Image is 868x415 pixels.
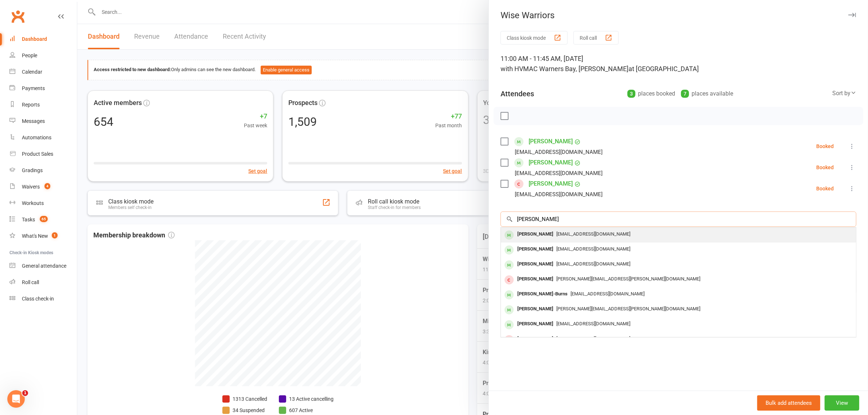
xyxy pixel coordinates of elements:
[505,290,514,299] div: member
[505,245,514,255] div: member
[44,183,50,189] span: 4
[9,291,77,307] a: Class kiosk mode
[9,179,77,195] a: Waivers 4
[22,36,47,42] div: Dashboard
[556,306,700,311] span: [PERSON_NAME][EMAIL_ADDRESS][PERSON_NAME][DOMAIN_NAME]
[816,144,834,149] div: Booked
[22,279,39,285] div: Roll call
[22,85,45,91] div: Payments
[9,162,77,179] a: Gradings
[556,276,700,282] span: [PERSON_NAME][EMAIL_ADDRESS][PERSON_NAME][DOMAIN_NAME]
[514,289,571,299] div: [PERSON_NAME]-Burns
[501,65,628,73] span: with HVMAC Warners Bay, [PERSON_NAME]
[9,195,77,212] a: Workouts
[22,53,37,58] div: People
[22,151,53,157] div: Product Sales
[505,260,514,269] div: member
[7,390,25,408] iframe: Intercom live chat
[556,261,630,267] span: [EMAIL_ADDRESS][DOMAIN_NAME]
[9,274,77,291] a: Roll call
[22,217,35,222] div: Tasks
[514,334,556,344] div: [PERSON_NAME]
[505,305,514,314] div: member
[757,395,820,411] button: Bulk add attendees
[22,167,43,173] div: Gradings
[505,230,514,240] div: member
[9,7,27,26] a: Clubworx
[514,274,556,284] div: [PERSON_NAME]
[501,54,856,74] div: 11:00 AM - 11:45 AM, [DATE]
[627,89,675,99] div: places booked
[681,90,689,98] div: 7
[529,178,573,190] a: [PERSON_NAME]
[556,321,630,326] span: [EMAIL_ADDRESS][DOMAIN_NAME]
[816,165,834,170] div: Booked
[22,233,48,239] div: What's New
[22,296,54,302] div: Class check-in
[9,31,77,47] a: Dashboard
[22,263,66,269] div: General attendance
[556,336,630,341] span: [EMAIL_ADDRESS][DOMAIN_NAME]
[514,259,556,269] div: [PERSON_NAME]
[9,228,77,244] a: What's New1
[22,135,51,140] div: Automations
[529,157,573,168] a: [PERSON_NAME]
[9,113,77,129] a: Messages
[9,97,77,113] a: Reports
[505,335,514,344] div: member
[505,320,514,329] div: member
[573,31,619,44] button: Roll call
[628,65,699,73] span: at [GEOGRAPHIC_DATA]
[832,89,856,98] div: Sort by
[501,212,856,227] input: Search to add attendees
[514,319,556,329] div: [PERSON_NAME]
[556,246,630,252] span: [EMAIL_ADDRESS][DOMAIN_NAME]
[22,184,40,190] div: Waivers
[9,47,77,64] a: People
[489,10,868,20] div: Wise Warriors
[9,212,77,228] a: Tasks 65
[501,31,568,44] button: Class kiosk mode
[514,304,556,314] div: [PERSON_NAME]
[9,129,77,146] a: Automations
[515,147,603,157] div: [EMAIL_ADDRESS][DOMAIN_NAME]
[9,146,77,162] a: Product Sales
[514,244,556,255] div: [PERSON_NAME]
[681,89,733,99] div: places available
[22,118,45,124] div: Messages
[40,216,48,222] span: 65
[529,136,573,147] a: [PERSON_NAME]
[501,89,534,99] div: Attendees
[22,390,28,396] span: 1
[556,231,630,237] span: [EMAIL_ADDRESS][DOMAIN_NAME]
[816,186,834,191] div: Booked
[52,232,58,238] span: 1
[9,258,77,274] a: General attendance kiosk mode
[825,395,859,411] button: View
[515,190,603,199] div: [EMAIL_ADDRESS][DOMAIN_NAME]
[9,80,77,97] a: Payments
[22,69,42,75] div: Calendar
[9,64,77,80] a: Calendar
[22,102,40,108] div: Reports
[514,229,556,240] div: [PERSON_NAME]
[571,291,645,296] span: [EMAIL_ADDRESS][DOMAIN_NAME]
[515,168,603,178] div: [EMAIL_ADDRESS][DOMAIN_NAME]
[627,90,635,98] div: 3
[22,200,44,206] div: Workouts
[505,275,514,284] div: member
